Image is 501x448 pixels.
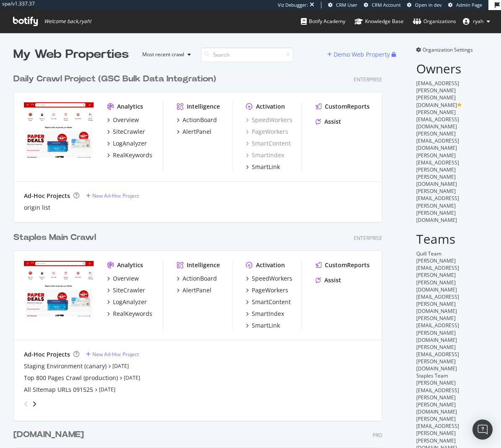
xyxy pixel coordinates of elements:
div: angle-right [31,400,37,408]
div: Staples Team [416,372,488,379]
a: SmartIndex [246,310,284,318]
div: Most recent crawl [142,52,184,57]
span: [EMAIL_ADDRESS][PERSON_NAME][PERSON_NAME][DOMAIN_NAME] [416,80,459,108]
div: Organizations [413,17,456,26]
a: Assist [316,117,341,126]
span: [PERSON_NAME][EMAIL_ADDRESS][PERSON_NAME][DOMAIN_NAME] [416,315,459,343]
div: Daily Crawl Project (GSC Bulk Data Integration) [13,73,216,85]
a: New Ad-Hoc Project [86,192,139,199]
div: Activation [256,261,285,269]
button: Demo Web Property [327,48,391,61]
div: New Ad-Hoc Project [92,192,139,199]
div: Enterprise [354,234,382,242]
div: [DOMAIN_NAME] [13,429,84,441]
span: [PERSON_NAME][EMAIL_ADDRESS][PERSON_NAME][PERSON_NAME][DOMAIN_NAME] [416,379,459,415]
a: SiteCrawler [107,286,145,294]
div: ActionBoard [183,116,217,124]
div: Demo Web Property [334,50,390,59]
a: Assist [316,276,341,284]
div: SmartContent [252,298,291,306]
span: [PERSON_NAME][EMAIL_ADDRESS][DOMAIN_NAME] [416,130,459,151]
div: Intelligence [187,102,220,111]
span: [PERSON_NAME][EMAIL_ADDRESS][PERSON_NAME][PERSON_NAME][DOMAIN_NAME] [416,188,459,224]
span: [PERSON_NAME][EMAIL_ADDRESS][PERSON_NAME][PERSON_NAME][DOMAIN_NAME] [416,152,459,188]
a: [DATE] [112,362,129,370]
div: SmartIndex [252,310,284,318]
a: SiteCrawler [107,128,145,136]
div: Ad-Hoc Projects [24,192,70,200]
div: Knowledge Base [355,17,404,26]
div: Ad-Hoc Projects [24,350,70,359]
h2: Owners [416,62,488,76]
div: SmartLink [252,321,280,330]
a: ActionBoard [177,274,217,283]
a: SpeedWorkers [246,274,292,283]
a: All SItemap URLs 091525 [24,385,93,394]
span: Admin Page [456,2,482,8]
a: LogAnalyzer [107,139,147,148]
a: AlertPanel [177,128,211,136]
a: CRM Account [364,2,401,8]
span: CRM Account [372,2,401,8]
a: Staging Environment (canary) [24,362,107,370]
div: CustomReports [325,102,370,111]
a: SmartIndex [246,151,284,159]
div: LogAnalyzer [113,139,147,148]
a: [DATE] [124,374,140,381]
a: Daily Crawl Project (GSC Bulk Data Integration) [13,73,219,85]
div: Staples Main Crawl [13,232,96,244]
a: LogAnalyzer [107,298,147,306]
a: PageWorkers [246,128,288,136]
span: Welcome back, ryah ! [44,18,91,25]
div: Analytics [117,261,143,269]
div: Overview [113,274,139,283]
span: Organization Settings [423,46,473,53]
a: Admin Page [448,2,482,8]
div: Intelligence [187,261,220,269]
div: CustomReports [325,261,370,269]
span: [PERSON_NAME][EMAIL_ADDRESS][PERSON_NAME][PERSON_NAME][DOMAIN_NAME] [416,257,459,293]
img: staples.com [24,102,94,158]
div: ActionBoard [183,274,217,283]
span: Open in dev [415,2,442,8]
a: RealKeywords [107,310,152,318]
div: Botify Academy [301,17,345,26]
div: Enterprise [354,76,382,83]
span: [PERSON_NAME][EMAIL_ADDRESS][PERSON_NAME][DOMAIN_NAME] [416,344,459,372]
div: Activation [256,102,285,111]
a: SmartContent [246,139,291,148]
a: [DATE] [99,386,115,393]
a: ActionBoard [177,116,217,124]
button: ryah [456,15,497,28]
a: CRM User [328,2,357,8]
a: Open in dev [407,2,442,8]
div: AlertPanel [183,286,211,294]
div: SpeedWorkers [252,274,292,283]
a: Knowledge Base [355,10,404,33]
div: SmartLink [252,163,280,171]
a: CustomReports [316,102,370,111]
a: SpeedWorkers [246,116,292,124]
a: AlertPanel [177,286,211,294]
div: Overview [113,116,139,124]
div: Viz Debugger: [278,2,308,8]
input: Search [201,47,293,62]
div: angle-left [21,397,31,411]
div: PageWorkers [252,286,288,294]
img: staples.com [24,261,94,317]
a: Demo Web Property [327,51,391,58]
div: RealKeywords [113,310,152,318]
a: CustomReports [316,261,370,269]
a: Top 800 Pages Crawl (production) [24,374,118,382]
a: origin list [24,203,50,212]
div: Open Intercom Messenger [472,419,493,440]
a: New Ad-Hoc Project [86,351,139,358]
h2: Teams [416,232,488,246]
